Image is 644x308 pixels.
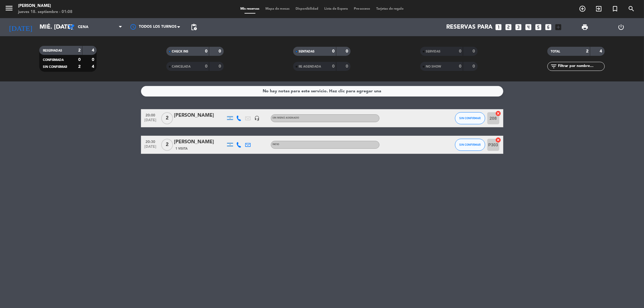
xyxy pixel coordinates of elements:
[455,112,485,124] button: SIN CONFIRMAR
[346,49,349,53] strong: 0
[558,63,604,70] input: Filtrar por nombre...
[346,64,349,68] strong: 0
[555,23,562,31] i: add_box
[332,64,335,68] strong: 0
[5,4,14,15] button: menu
[172,50,188,53] span: CHECK INS
[473,64,476,68] strong: 0
[426,50,441,53] span: SERVIDAS
[92,58,95,62] strong: 0
[161,112,173,124] span: 2
[174,138,226,146] div: [PERSON_NAME]
[219,49,222,53] strong: 0
[495,23,503,31] i: looks_one
[581,24,588,31] span: print
[92,65,95,69] strong: 4
[505,23,513,31] i: looks_two
[595,5,602,12] i: exit_to_app
[78,25,88,29] span: Cena
[373,7,407,11] span: Tarjetas de regalo
[190,24,197,31] span: pending_actions
[611,5,619,12] i: turned_in_not
[18,3,72,9] div: [PERSON_NAME]
[628,5,635,12] i: search
[459,116,481,120] span: SIN CONFIRMAR
[262,7,293,11] span: Mapa de mesas
[92,48,95,52] strong: 4
[78,58,81,62] strong: 0
[515,23,523,31] i: looks_3
[273,117,300,119] span: Sin menú asignado
[579,5,586,12] i: add_circle_outline
[321,7,351,11] span: Lista de Espera
[525,23,533,31] i: looks_4
[176,146,188,151] span: 1 Visita
[78,65,81,69] strong: 2
[459,143,481,146] span: SIN CONFIRMAR
[5,21,37,34] i: [DATE]
[603,18,639,36] div: LOG OUT
[161,139,173,151] span: 2
[495,110,501,116] i: cancel
[263,88,381,95] div: No hay notas para este servicio. Haz clic para agregar una
[56,24,63,31] i: arrow_drop_down
[426,65,441,68] span: NO SHOW
[43,59,64,62] span: CONFIRMADA
[205,49,207,53] strong: 0
[600,49,603,53] strong: 4
[495,137,501,143] i: cancel
[545,23,553,31] i: looks_6
[299,65,321,68] span: RE AGENDADA
[78,48,81,52] strong: 2
[551,50,560,53] span: TOTAL
[219,64,222,68] strong: 0
[143,111,158,118] span: 20:00
[273,143,280,146] span: PATIO
[237,7,262,11] span: Mis reservas
[255,116,260,121] i: headset_mic
[447,24,493,31] span: Reservas para
[43,65,67,68] span: SIN CONFIRMAR
[459,49,461,53] strong: 0
[586,49,588,53] strong: 2
[299,50,315,53] span: SENTADAS
[535,23,543,31] i: looks_5
[293,7,321,11] span: Disponibilidad
[143,138,158,145] span: 20:30
[459,64,461,68] strong: 0
[43,49,62,52] span: RESERVADAS
[618,24,625,31] i: power_settings_new
[5,4,14,13] i: menu
[174,112,226,119] div: [PERSON_NAME]
[550,63,558,70] i: filter_list
[351,7,373,11] span: Pre-acceso
[473,49,476,53] strong: 0
[143,145,158,152] span: [DATE]
[455,139,485,151] button: SIN CONFIRMAR
[143,118,158,125] span: [DATE]
[18,9,72,15] div: jueves 18. septiembre - 01:08
[332,49,335,53] strong: 0
[205,64,207,68] strong: 0
[172,65,191,68] span: CANCELADA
